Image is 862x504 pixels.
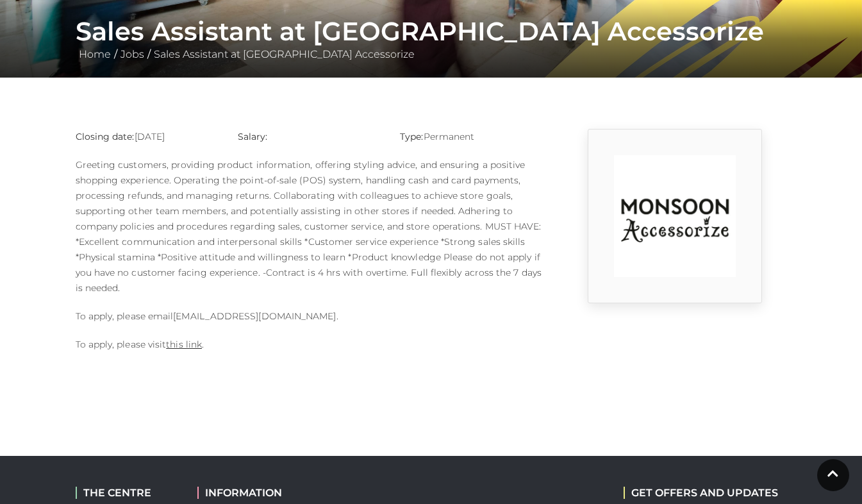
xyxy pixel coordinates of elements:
[197,487,361,499] h2: INFORMATION
[614,155,736,277] img: rtuC_1630740947_no1Y.jpg
[400,131,423,142] strong: Type:
[76,16,787,47] h1: Sales Assistant at [GEOGRAPHIC_DATA] Accessorize
[76,337,543,352] p: To apply, please visit .
[76,131,135,142] strong: Closing date:
[76,48,114,60] a: Home
[76,129,219,144] p: [DATE]
[400,129,543,144] p: Permanent
[117,48,147,60] a: Jobs
[166,339,202,350] a: this link
[173,310,336,322] a: [EMAIL_ADDRESS][DOMAIN_NAME]
[238,131,268,142] strong: Salary:
[76,487,178,499] h2: THE CENTRE
[76,157,543,296] p: Greeting customers, providing product information, offering styling advice, and ensuring a positi...
[151,48,418,60] a: Sales Assistant at [GEOGRAPHIC_DATA] Accessorize
[66,16,797,62] div: / /
[76,308,543,324] p: To apply, please email .
[624,487,778,499] h2: GET OFFERS AND UPDATES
